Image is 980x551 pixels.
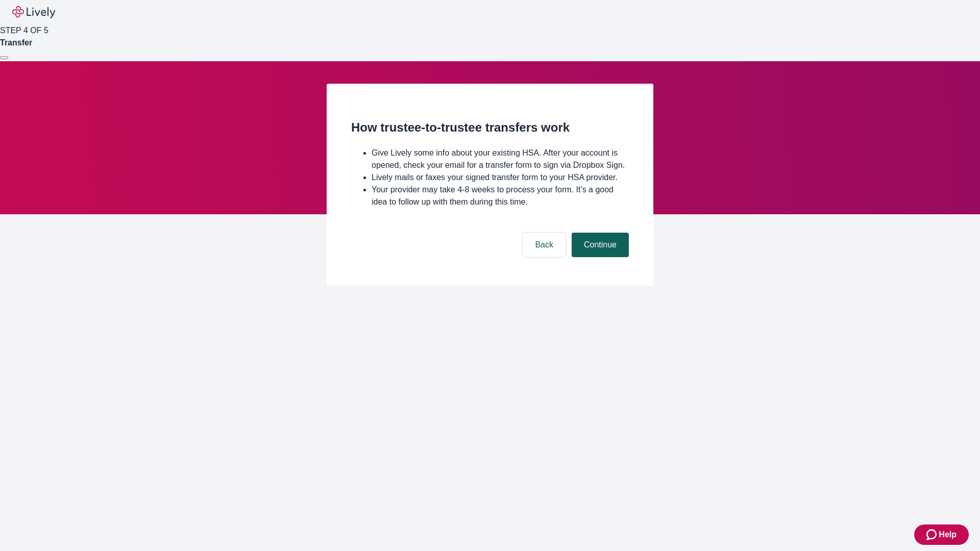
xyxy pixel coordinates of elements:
[372,148,625,169] span: Give Lively some info about your existing HSA. After your account is opened, check your email for...
[939,529,957,541] span: Help
[372,185,614,206] span: Your provider may take 4-8 weeks to process your form. It’s a good idea to follow up with them du...
[372,173,618,182] span: Lively mails or faxes your signed transfer form to your HSA provider.
[926,529,939,541] svg: Zendesk support icon
[523,233,566,257] button: Back
[572,233,629,257] button: Continue
[351,118,629,137] h2: How trustee-to-trustee transfers work
[12,6,55,18] img: Lively
[914,524,969,545] button: Zendesk support iconHelp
